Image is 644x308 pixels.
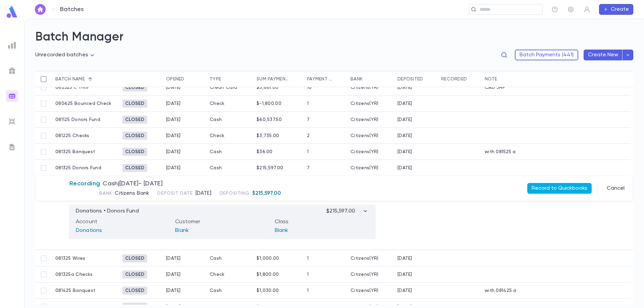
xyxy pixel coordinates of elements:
div: Citizens(YR) [351,133,378,138]
span: Deposit Date [157,191,193,196]
div: Citizens(YR) [351,165,378,171]
div: Citizens(YR) [351,256,378,261]
p: ( 163 ) [76,84,89,91]
div: Payment qty [307,71,333,87]
p: with 081525 a [485,149,516,155]
p: $215,597.00 [326,208,369,214]
span: Closed [122,272,147,277]
div: $5,661.00 [257,85,279,90]
div: Unrecorded batches [35,50,96,60]
div: $1,800.00 [257,272,279,277]
div: Cash [206,112,253,128]
div: Citizens(YR) [351,117,378,122]
div: Closed 6/26/2025 [122,83,147,91]
button: Sort [289,74,300,84]
p: Account [76,219,170,225]
div: 8/14/2025 [166,165,181,171]
div: Closed 8/15/2025 [122,287,147,295]
p: [DATE] [196,190,212,197]
div: Bank [351,71,363,87]
p: 081225 Checks [55,133,90,138]
div: Payment qty [304,71,347,87]
div: 8/13/2025 [397,272,412,277]
span: Closed [122,117,147,122]
div: 1 [307,149,309,155]
div: Closed 8/12/2025 [122,116,147,124]
div: Opened [166,71,184,87]
p: 081325a Checks [55,272,93,277]
p: 081125 Donors Fund [55,117,100,122]
img: campaigns_grey.99e729a5f7ee94e3726e6486bddda8f1.svg [8,67,16,75]
button: Sort [85,74,96,84]
div: $1,000.00 [257,256,279,261]
div: 8/17/2025 [166,256,181,261]
p: Batches [60,6,84,13]
span: Closed [122,149,147,155]
div: Closed 8/12/2025 [122,132,147,140]
div: Type [206,71,253,87]
div: 8/15/2025 [166,288,181,293]
div: 7 [307,165,310,171]
p: 062525 c [55,85,76,90]
h2: Batch Manager [35,30,633,45]
img: batches_gradient.0a22e14384a92aa4cd678275c0c39cc4.svg [8,92,16,100]
div: Opened [163,71,206,87]
div: $3,735.00 [257,133,279,138]
div: Recorded [438,71,481,87]
button: Record to Quickbooks [527,183,592,194]
div: 8/13/2025 [397,256,412,261]
div: Closed 8/17/2025 [122,254,147,262]
div: Note [485,71,497,87]
span: Cash | [DATE] - [DATE] [103,180,163,187]
button: Sort [497,74,508,84]
div: Citizens(YR) [351,85,378,90]
div: 7 [307,117,310,122]
button: Sort [467,74,478,84]
div: 10 [307,85,312,90]
div: $-1,800.00 [257,101,281,106]
span: Bank [99,191,112,196]
div: 8/13/2025 [166,101,181,106]
span: Closed [122,101,147,106]
div: Deposited [397,71,423,87]
div: Check [206,96,253,112]
span: Closed [122,288,147,293]
div: 8/12/2025 [166,117,181,122]
div: $1,030.00 [257,288,279,293]
div: 8/15/2025 [166,149,181,155]
div: Credit Card [206,79,253,96]
div: 8/13/2025 [397,149,412,155]
div: Type [210,71,221,87]
div: 8/13/2025 [397,165,412,171]
p: Citizens Bank [115,190,149,197]
div: 8/11/2025 [397,117,412,122]
span: Closed [122,165,147,171]
p: Donations • Donors Fund [76,208,139,214]
span: Recording [69,180,100,187]
div: $36.00 [257,149,273,155]
p: Blank [275,225,369,236]
div: Cash [206,144,253,160]
div: Cash [206,283,253,299]
div: 8/12/2025 [397,133,412,138]
p: Donations [76,225,170,236]
p: Blank [175,225,269,236]
div: 1 [307,256,309,261]
p: 081325 Banquest [55,149,95,155]
div: Closed 8/17/2025 [122,100,147,108]
p: Class [275,219,369,225]
div: Citizens(YR) [351,272,378,277]
button: Create New [584,50,623,60]
div: Closed 8/14/2025 [122,270,147,279]
img: logo [5,5,19,18]
img: letters_grey.7941b92b52307dd3b8a917253454ce1c.svg [8,143,16,151]
div: Citizens(YR) [351,149,378,155]
div: Recorded [441,71,467,87]
p: with 081425 a [485,288,517,293]
div: 8/14/2025 [397,288,412,293]
div: 8/6/2025 [397,101,412,106]
div: 6/25/2025 [397,85,412,90]
button: Sort [184,74,195,84]
div: $60,537.50 [257,117,282,122]
span: Closed [122,133,147,138]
